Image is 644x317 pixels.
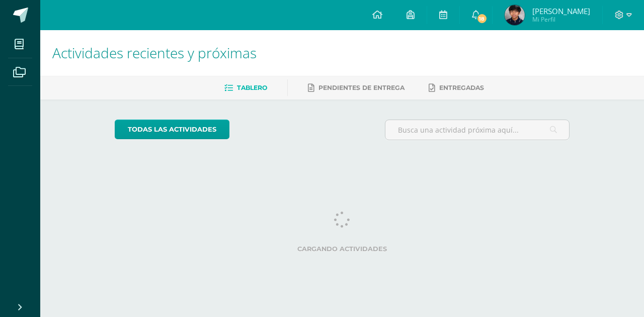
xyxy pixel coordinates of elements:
[318,84,405,91] span: Pendientes de entrega
[429,80,484,96] a: Entregadas
[224,80,267,96] a: Tablero
[532,15,590,24] span: Mi Perfil
[385,120,570,140] input: Busca una actividad próxima aquí...
[237,84,267,91] span: Tablero
[115,120,229,139] a: todas las Actividades
[532,6,590,16] span: [PERSON_NAME]
[52,43,257,62] span: Actividades recientes y próximas
[505,5,525,25] img: 9fd91414d7e9c7dd86d7e3aaac178aeb.png
[308,80,405,96] a: Pendientes de entrega
[476,13,487,24] span: 18
[439,84,484,91] span: Entregadas
[115,245,570,253] label: Cargando actividades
